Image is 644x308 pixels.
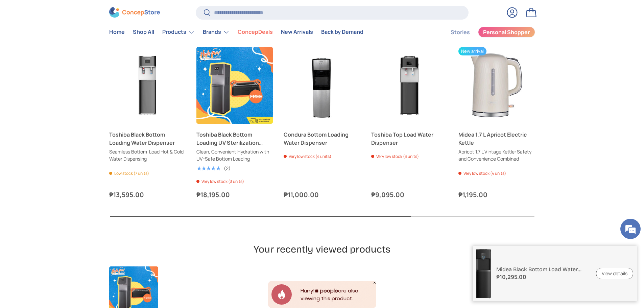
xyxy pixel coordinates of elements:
[99,208,123,217] em: Submit
[371,131,448,147] a: Toshiba Top Load Water Dispenser
[434,25,535,39] nav: Secondary
[133,26,154,39] a: Shop All
[238,26,273,39] a: ConcepDeals
[373,281,376,284] div: Close
[3,185,129,208] textarea: Type your message and click 'Submit'
[111,3,127,20] div: Minimize live chat window
[109,243,535,256] h2: Your recently viewed products
[109,26,125,39] a: Home
[458,47,535,123] a: Midea 1.7 L Apricot Electric Kettle
[199,25,234,39] summary: Brands
[321,26,363,39] a: Back by Demand
[284,47,360,123] a: Condura Bottom Loading Water Dispenser
[458,47,486,55] span: New arrival
[109,131,186,147] a: Toshiba Black Bottom Loading Water Dispenser
[596,268,633,280] a: View details
[109,47,186,123] a: Toshiba Black Bottom Loading Water Dispenser
[496,273,588,281] strong: ₱10,295.00
[483,30,530,35] span: Personal Shopper
[458,131,535,147] a: Midea 1.7 L Apricot Electric Kettle
[14,85,118,153] span: We are offline. Please leave us a message.
[158,25,199,39] summary: Products
[451,26,470,39] a: Stories
[196,47,273,123] a: Toshiba Black Bottom Loading UV Sterilization Water Dispenser
[196,131,273,147] a: Toshiba Black Bottom Loading UV Sterilization Water Dispenser
[371,47,448,123] a: Toshiba Top Load Water Dispenser
[478,27,535,38] a: Personal Shopper
[476,248,491,299] img: https://concepstore.ph/products/midea-black-bottom-load-water-dispenser
[35,38,114,47] div: Leave a message
[109,25,363,39] nav: Primary
[496,266,588,273] p: Midea Black Bottom Load Water Dispenser
[284,131,360,147] a: Condura Bottom Loading Water Dispenser
[109,7,160,18] img: ConcepStore
[281,26,313,39] a: New Arrivals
